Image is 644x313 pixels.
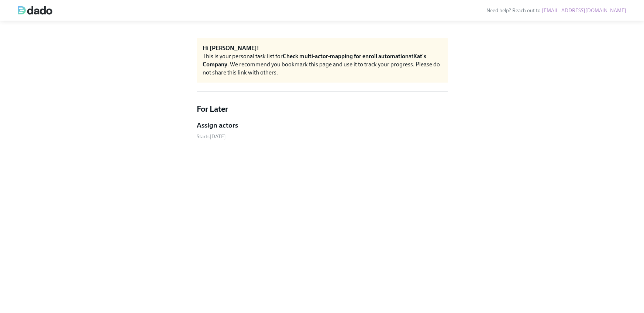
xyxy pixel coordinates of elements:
img: dado [18,6,52,15]
strong: Check multi-actor-mapping for enroll automation [283,53,409,60]
strong: Hi [PERSON_NAME]! [203,45,259,52]
a: Assign actorsStarts[DATE] [197,121,448,140]
div: This is your personal task list for at . We recommend you bookmark this page and use it to track ... [203,52,442,77]
h5: Assign actors [197,121,238,130]
span: Monday, September 22nd 2025, 6:00 am [197,133,226,140]
span: Need help? Reach out to [486,7,626,14]
h4: For Later [197,104,448,115]
a: [EMAIL_ADDRESS][DOMAIN_NAME] [542,7,626,14]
